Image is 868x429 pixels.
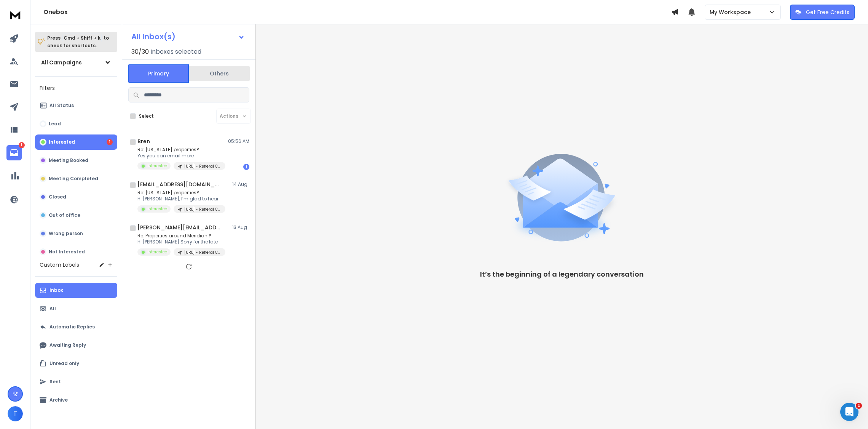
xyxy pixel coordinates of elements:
p: Interested [147,206,168,212]
p: Inbox [49,287,63,293]
p: Closed [49,194,66,200]
label: Select [139,113,154,119]
p: Re: [US_STATE] properties? [137,147,225,153]
p: Meeting Booked [49,157,88,163]
button: All Status [35,98,117,113]
button: Unread only [35,356,117,371]
h1: All Campaigns [41,59,82,66]
p: Re: [US_STATE] properties? [137,190,225,196]
p: It’s the beginning of a legendary conversation [480,269,644,280]
p: All Status [49,102,74,109]
p: Automatic Replies [49,324,95,330]
p: Archive [49,397,68,403]
button: Out of office [35,208,117,223]
button: Sent [35,374,117,389]
button: Archive [35,392,117,408]
button: Closed [35,189,117,205]
button: Primary [128,64,189,83]
button: Not Interested [35,244,117,259]
p: Meeting Completed [49,176,98,182]
p: Re: Properties around Meridian ? [137,233,225,239]
p: Get Free Credits [806,8,849,16]
button: All [35,301,117,316]
img: logo [8,8,23,22]
p: All [49,306,56,312]
span: 1 [856,403,862,409]
p: My Workspace [710,8,754,16]
h1: [EMAIL_ADDRESS][DOMAIN_NAME] [137,181,221,188]
p: Sent [49,379,61,385]
h1: All Inbox(s) [131,33,176,40]
p: Interested [147,249,168,255]
button: Inbox [35,283,117,298]
p: Interested [49,139,75,145]
p: 13 Aug [232,224,249,231]
p: Press to check for shortcuts. [47,34,109,50]
a: 1 [6,145,22,160]
p: 14 Aug [232,181,249,187]
p: Out of office [49,212,80,218]
button: Meeting Booked [35,153,117,168]
h1: [PERSON_NAME][EMAIL_ADDRESS][PERSON_NAME][DOMAIN_NAME] [137,224,221,231]
h1: Bren [137,138,150,145]
button: Automatic Replies [35,319,117,335]
p: Unread only [49,360,79,367]
button: Wrong person [35,226,117,241]
button: Awaiting Reply [35,338,117,353]
p: Lead [49,121,61,127]
h3: Custom Labels [40,261,79,269]
p: Awaiting Reply [49,342,86,348]
button: T [8,406,23,421]
span: Cmd + Shift + k [62,34,102,42]
button: Meeting Completed [35,171,117,186]
p: Hi [PERSON_NAME] Sorry for the late [137,239,225,245]
button: Others [189,65,250,82]
p: Yes you can email more [137,153,225,159]
p: [URL] - Refferal Campaign [US_STATE] - Real Estate Brokers [184,206,221,212]
h3: Filters [35,83,117,93]
button: Interested1 [35,134,117,150]
h1: Onebox [43,8,671,17]
p: Wrong person [49,231,83,237]
p: Interested [147,163,168,169]
p: [URL] - Refferal Campaign [US_STATE] - Real Estate Brokers [184,250,221,255]
p: Not Interested [49,249,85,255]
div: 1 [243,164,249,170]
p: 1 [19,142,25,148]
p: Hi [PERSON_NAME], I’m glad to hear [137,196,225,202]
p: [URL] - Refferal Campaign [US_STATE] - Real Estate Brokers [184,163,221,169]
iframe: Intercom live chat [840,403,858,421]
p: 05:56 AM [228,138,249,144]
button: Lead [35,116,117,131]
button: All Campaigns [35,55,117,70]
h3: Inboxes selected [150,47,201,56]
button: Get Free Credits [790,5,855,20]
span: 30 / 30 [131,47,149,56]
div: 1 [107,139,113,145]
button: All Inbox(s) [125,29,251,44]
